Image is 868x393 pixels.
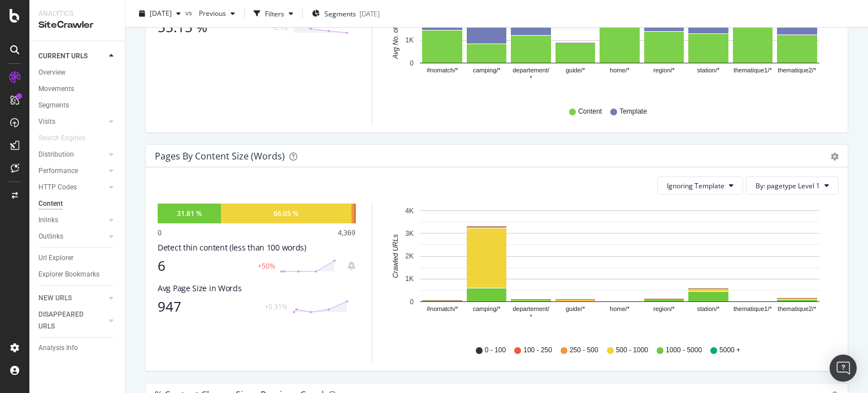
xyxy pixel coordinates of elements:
[513,67,550,74] text: departement/
[566,306,585,313] text: guide/*
[756,181,820,191] span: By: pagetype Level 1
[38,149,106,161] a: Distribution
[473,306,501,313] text: camping/*
[38,19,116,32] div: SiteCrawler
[697,306,720,313] text: station/*
[38,252,73,264] div: Url Explorer
[38,132,97,144] a: Search Engines
[405,37,414,45] text: 1K
[831,153,839,161] div: gear
[38,67,117,79] a: Overview
[485,346,506,355] span: 0 - 100
[38,9,116,19] div: Analytics
[38,149,74,161] div: Distribution
[653,67,675,74] text: region/*
[158,19,265,35] div: 55.15 %
[348,261,355,270] div: bell-plus
[719,346,740,355] span: 5000 +
[158,242,355,253] div: Detect thin content (less than 100 words)
[338,228,355,237] div: 4,369
[610,67,630,74] text: home/*
[185,7,194,17] span: vs
[38,231,106,243] a: Outlinks
[734,306,772,313] text: thematique1/*
[578,107,602,116] span: Content
[734,67,772,74] text: thematique1/*
[38,182,77,193] div: HTTP Codes
[746,176,839,195] button: By: pagetype Level 1
[657,176,743,195] button: Ignoring Template
[265,8,284,18] div: Filters
[38,83,117,95] a: Movements
[38,132,85,144] div: Search Engines
[778,67,817,74] text: thematique2/*
[38,269,117,280] a: Explorer Bookmarks
[307,5,384,23] button: Segments[DATE]
[38,309,106,332] a: DISAPPEARED URLS
[566,67,585,74] text: guide/*
[427,306,458,313] text: #nomatch/*
[38,198,63,210] div: Content
[38,50,88,62] div: CURRENT URLS
[194,5,240,23] button: Previous
[258,261,275,271] div: +50%
[570,346,598,355] span: 250 - 500
[38,198,117,210] a: Content
[410,59,414,67] text: 0
[38,342,78,354] div: Analysis Info
[778,306,817,313] text: thematique2/*
[38,214,58,226] div: Inlinks
[667,181,724,191] span: Ignoring Template
[666,346,702,355] span: 1000 - 5000
[38,269,99,280] div: Explorer Bookmarks
[410,298,414,306] text: 0
[38,165,106,177] a: Performance
[405,230,414,237] text: 3K
[38,231,63,243] div: Outlinks
[38,83,74,95] div: Movements
[697,67,720,74] text: station/*
[653,306,675,313] text: region/*
[38,342,117,354] a: Analysis Info
[38,292,72,304] div: NEW URLS
[619,107,647,116] span: Template
[194,8,226,18] span: Previous
[513,306,550,313] text: departement/
[38,165,78,177] div: Performance
[405,207,414,215] text: 4K
[616,346,648,355] span: 500 - 1000
[38,50,106,62] a: CURRENT URLS
[38,252,117,264] a: Url Explorer
[155,150,285,162] div: Pages by Content Size (Words)
[523,346,552,355] span: 100 - 250
[38,100,117,111] a: Segments
[830,355,857,382] div: Open Intercom Messenger
[134,5,185,23] button: [DATE]
[158,299,258,314] div: 947
[249,5,298,23] button: Filters
[392,235,400,278] text: Crawled URLs
[38,214,106,226] a: Inlinks
[405,275,414,283] text: 1K
[38,292,106,304] a: NEW URLS
[38,116,55,128] div: Visits
[38,309,96,332] div: DISAPPEARED URLS
[38,116,106,128] a: Visits
[610,306,630,313] text: home/*
[150,8,172,18] span: 2025 Oct. 7th
[274,209,298,218] div: 66.05 %
[177,209,202,218] div: 31.81 %
[158,283,355,294] div: Avg Page Size in Words
[324,8,356,18] span: Segments
[158,258,251,274] div: 6
[359,8,380,18] div: [DATE]
[386,204,830,335] svg: A chart.
[427,67,458,74] text: #nomatch/*
[158,228,162,237] div: 0
[38,100,69,111] div: Segments
[473,67,501,74] text: camping/*
[38,182,106,193] a: HTTP Codes
[264,302,288,312] div: +0.31%
[405,252,414,260] text: 2K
